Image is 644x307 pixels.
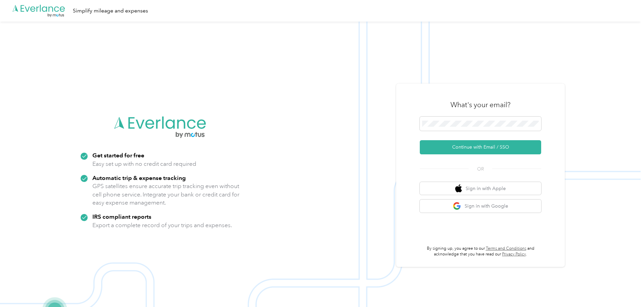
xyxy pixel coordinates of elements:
[455,184,462,193] img: apple logo
[453,202,461,210] img: google logo
[469,165,492,173] span: OR
[92,221,232,229] p: Export a complete record of your trips and expenses.
[73,7,148,15] div: Simplify mileage and expenses
[420,246,541,257] p: By signing up, you agree to our and acknowledge that you have read our .
[420,199,541,213] button: google logoSign in with Google
[502,252,526,257] a: Privacy Policy
[420,182,541,195] button: apple logoSign in with Apple
[420,140,541,154] button: Continue with Email / SSO
[92,182,240,207] p: GPS satellites ensure accurate trip tracking even without cell phone service. Integrate your bank...
[486,246,526,251] a: Terms and Conditions
[92,213,151,220] strong: IRS compliant reports
[92,160,196,168] p: Easy set up with no credit card required
[92,152,144,159] strong: Get started for free
[92,174,186,181] strong: Automatic trip & expense tracking
[450,100,510,110] h3: What's your email?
